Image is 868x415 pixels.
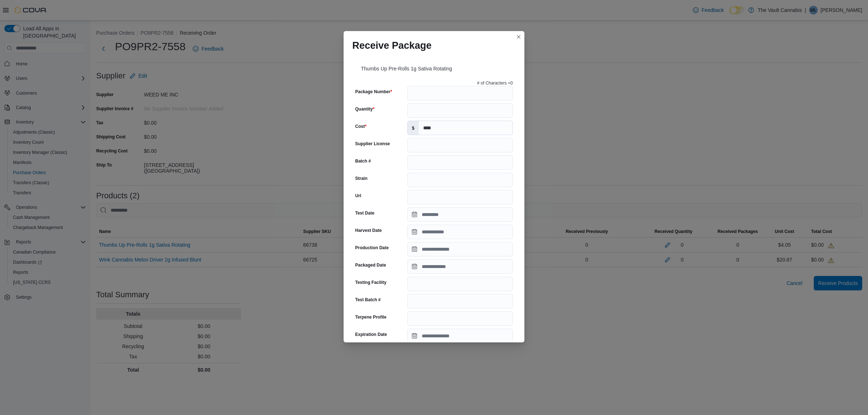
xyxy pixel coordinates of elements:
[355,280,386,285] label: Testing Facility
[514,33,523,41] button: Closes this modal window
[355,262,386,268] label: Packaged Date
[355,297,380,303] label: Test Batch #
[355,106,374,112] label: Quantity
[407,259,513,274] input: Press the down key to open a popover containing a calendar.
[477,80,513,86] p: # of Characters = 0
[355,210,374,216] label: Test Date
[355,193,361,199] label: Url
[407,225,513,239] input: Press the down key to open a popover containing a calendar.
[355,141,390,147] label: Supplier License
[355,176,367,181] label: Strain
[355,158,371,164] label: Batch #
[355,228,382,233] label: Harvest Date
[407,242,513,256] input: Press the down key to open a popover containing a calendar.
[407,207,513,222] input: Press the down key to open a popover containing a calendar.
[355,89,392,95] label: Package Number
[408,121,419,135] label: $
[352,40,431,51] h1: Receive Package
[355,245,389,251] label: Production Date
[407,329,513,343] input: Press the down key to open a popover containing a calendar.
[355,124,366,129] label: Cost
[355,332,387,337] label: Expiration Date
[352,57,516,77] div: Thumbs Up Pre-Rolls 1g Sativa Rotating
[355,314,386,320] label: Terpene Profile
